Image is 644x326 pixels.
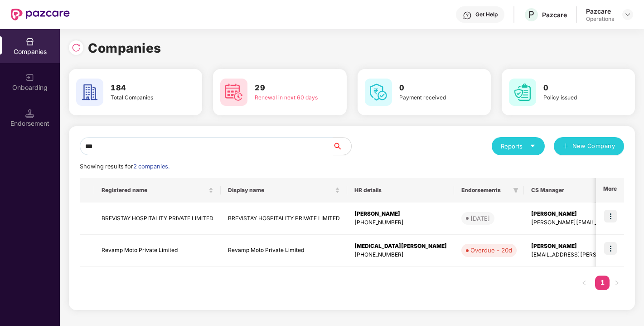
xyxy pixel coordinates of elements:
li: 1 [595,276,610,290]
img: svg+xml;base64,PHN2ZyB4bWxucz0iaHR0cDovL3d3dy53My5vcmcvMjAwMC9zdmciIHdpZHRoPSI2MCIgaGVpZ2h0PSI2MC... [76,79,103,106]
div: Pazcare [542,10,567,19]
div: Renewal in next 60 days [255,94,321,102]
span: 2 companies. [133,163,169,170]
img: svg+xml;base64,PHN2ZyBpZD0iUmVsb2FkLTMyeDMyIiB4bWxucz0iaHR0cDovL3d3dy53My5vcmcvMjAwMC9zdmciIHdpZH... [72,43,81,52]
li: Previous Page [577,276,591,290]
img: icon [604,242,617,255]
img: svg+xml;base64,PHN2ZyB4bWxucz0iaHR0cDovL3d3dy53My5vcmcvMjAwMC9zdmciIHdpZHRoPSI2MCIgaGVpZ2h0PSI2MC... [509,79,536,106]
div: [PHONE_NUMBER] [354,251,447,259]
th: Display name [221,178,347,203]
span: search [333,143,351,150]
img: icon [604,210,617,222]
h1: Companies [88,38,161,58]
a: 1 [595,276,610,289]
img: svg+xml;base64,PHN2ZyBpZD0iRHJvcGRvd24tMzJ4MzIiIHhtbG5zPSJodHRwOi8vd3d3LnczLm9yZy8yMDAwL3N2ZyIgd2... [624,11,631,18]
th: Registered name [94,178,221,203]
th: HR details [347,178,454,203]
td: BREVISTAY HOSPITALITY PRIVATE LIMITED [94,203,221,235]
h3: 0 [543,82,610,94]
span: left [581,280,587,286]
h3: 0 [399,82,465,94]
button: plusNew Company [554,137,624,155]
span: Endorsements [461,187,509,194]
span: filter [511,185,520,196]
div: Overdue - 20d [470,246,512,255]
span: P [528,9,534,20]
td: BREVISTAY HOSPITALITY PRIVATE LIMITED [221,203,347,235]
li: Next Page [610,276,624,290]
button: right [610,276,624,290]
span: filter [513,188,518,193]
h3: 184 [111,82,177,94]
img: svg+xml;base64,PHN2ZyB4bWxucz0iaHR0cDovL3d3dy53My5vcmcvMjAwMC9zdmciIHdpZHRoPSI2MCIgaGVpZ2h0PSI2MC... [220,79,247,106]
div: [PERSON_NAME] [354,210,447,218]
span: plus [563,143,569,150]
span: right [614,280,620,286]
div: [MEDICAL_DATA][PERSON_NAME] [354,242,447,251]
h3: 29 [255,82,321,94]
th: More [596,178,624,203]
td: Revamp Moto Private Limited [221,235,347,267]
div: [PHONE_NUMBER] [354,218,447,227]
button: left [577,276,591,290]
div: Get Help [475,11,498,18]
span: New Company [572,142,615,151]
span: caret-down [530,143,536,149]
div: Reports [501,142,536,151]
div: Policy issued [543,94,610,102]
img: svg+xml;base64,PHN2ZyB4bWxucz0iaHR0cDovL3d3dy53My5vcmcvMjAwMC9zdmciIHdpZHRoPSI2MCIgaGVpZ2h0PSI2MC... [365,79,392,106]
img: New Pazcare Logo [11,9,70,20]
span: Registered name [102,187,207,194]
div: Total Companies [111,94,177,102]
img: svg+xml;base64,PHN2ZyB3aWR0aD0iMTQuNSIgaGVpZ2h0PSIxNC41IiB2aWV3Qm94PSIwIDAgMTYgMTYiIGZpbGw9Im5vbm... [25,109,34,118]
img: svg+xml;base64,PHN2ZyB3aWR0aD0iMjAiIGhlaWdodD0iMjAiIHZpZXdCb3g9IjAgMCAyMCAyMCIgZmlsbD0ibm9uZSIgeG... [25,73,34,82]
div: [DATE] [470,214,490,223]
img: svg+xml;base64,PHN2ZyBpZD0iSGVscC0zMngzMiIgeG1sbnM9Imh0dHA6Ly93d3cudzMub3JnLzIwMDAvc3ZnIiB3aWR0aD... [463,11,472,20]
span: Display name [228,187,333,194]
div: Payment received [399,94,465,102]
td: Revamp Moto Private Limited [94,235,221,267]
button: search [333,137,352,155]
div: Pazcare [586,7,614,15]
img: svg+xml;base64,PHN2ZyBpZD0iQ29tcGFuaWVzIiB4bWxucz0iaHR0cDovL3d3dy53My5vcmcvMjAwMC9zdmciIHdpZHRoPS... [25,37,34,46]
div: Operations [586,15,614,23]
span: Showing results for [80,163,169,170]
